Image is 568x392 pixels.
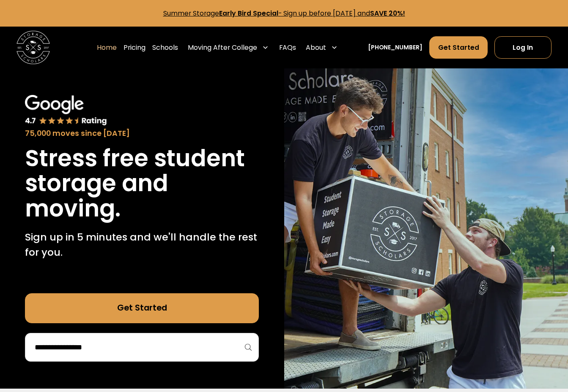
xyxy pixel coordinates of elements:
[188,43,257,53] div: Moving After College
[123,36,145,59] a: Pricing
[494,36,551,59] a: Log In
[306,43,326,53] div: About
[25,146,259,222] h1: Stress free student storage and moving.
[370,8,405,18] strong: SAVE 20%!
[219,8,278,18] strong: Early Bird Special
[97,36,117,59] a: Home
[25,230,259,260] p: Sign up in 5 minutes and we'll handle the rest for you.
[16,31,50,64] a: home
[152,36,178,59] a: Schools
[368,43,423,52] a: [PHONE_NUMBER]
[25,293,259,323] a: Get Started
[303,36,341,59] div: About
[279,36,296,59] a: FAQs
[429,36,488,59] a: Get Started
[163,8,405,18] a: Summer StorageEarly Bird Special- Sign up before [DATE] andSAVE 20%!
[16,31,50,64] img: Storage Scholars main logo
[25,128,259,139] div: 75,000 moves since [DATE]
[185,36,272,59] div: Moving After College
[25,95,107,126] img: Google 4.7 star rating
